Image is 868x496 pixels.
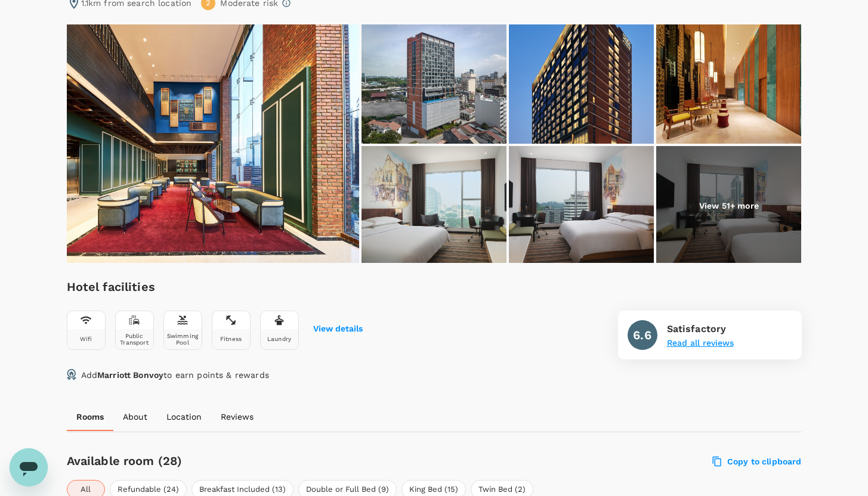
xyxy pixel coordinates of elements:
[118,333,151,346] div: Public Transport
[267,336,291,342] div: Laundry
[10,448,48,486] iframe: Button to launch messaging window
[67,277,363,296] h6: Hotel facilities
[656,24,801,144] img: Lobby
[633,325,651,345] h6: 6.6
[362,146,506,265] img: Deluxe King Guest Room
[81,369,269,381] p: Add to earn points & rewards
[656,146,801,265] img: Premier Twin Guest Room
[166,411,202,423] p: Location
[166,333,199,346] div: Swimming Pool
[123,411,147,423] p: About
[509,146,654,265] img: Premier King Guest Room
[67,24,359,263] img: Reception
[80,336,92,342] div: Wifi
[67,451,493,470] h6: Available room (28)
[699,200,759,212] p: View 51+ more
[509,24,654,144] img: Exterior
[313,324,363,334] button: View details
[221,411,254,423] p: Reviews
[362,24,506,144] img: KULFC Facade
[76,411,104,423] p: Rooms
[713,456,802,467] label: Copy to clipboard
[667,322,734,336] p: Satisfactory
[667,339,734,348] button: Read all reviews
[220,336,242,342] div: Fitness
[97,370,163,380] span: Marriott Bonvoy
